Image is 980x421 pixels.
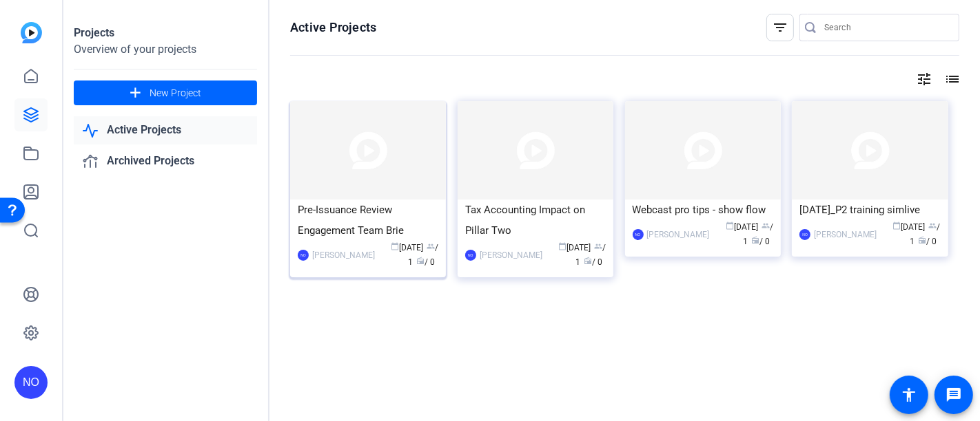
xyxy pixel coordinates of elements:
div: [PERSON_NAME] [647,228,710,241]
input: Search [824,19,948,36]
span: / 1 [408,243,438,267]
mat-icon: add [127,85,144,102]
a: Archived Projects [74,147,257,175]
mat-icon: accessibility [901,387,917,403]
span: calendar_today [726,222,734,230]
span: / 1 [910,222,941,246]
span: / 1 [743,222,773,246]
a: Active Projects [74,116,257,144]
span: radio [584,257,592,265]
div: Webcast pro tips - show flow [633,199,773,220]
span: group [594,242,602,250]
span: calendar_today [893,222,901,230]
div: [PERSON_NAME] [480,248,542,262]
div: NO [298,250,309,261]
span: group [427,242,435,250]
span: calendar_today [391,242,399,250]
div: NO [465,250,476,261]
span: group [762,222,770,230]
span: [DATE] [893,222,926,232]
mat-icon: filter_list [772,19,788,36]
div: Overview of your projects [74,41,257,58]
span: radio [751,236,759,244]
div: [DATE]_P2 training simlive [799,199,940,220]
span: / 1 [575,243,606,267]
div: NO [799,229,810,240]
span: radio [919,236,927,244]
span: radio [416,257,425,265]
mat-icon: tune [916,71,932,87]
div: NO [14,366,48,399]
span: / 0 [751,237,770,246]
h1: Active Projects [290,19,376,36]
span: calendar_today [558,242,566,250]
div: NO [633,229,644,240]
mat-icon: list [943,71,959,87]
span: / 0 [919,237,937,246]
span: New Project [150,86,201,100]
div: Tax Accounting Impact on Pillar Two [465,199,606,241]
div: [PERSON_NAME] [312,248,375,262]
span: [DATE] [558,243,591,252]
span: group [929,222,937,230]
span: [DATE] [391,243,423,252]
div: Projects [74,25,257,41]
button: New Project [74,80,257,105]
span: / 0 [416,257,435,267]
img: blue-gradient.svg [21,22,42,43]
div: [PERSON_NAME] [814,228,877,241]
mat-icon: message [946,387,962,403]
span: [DATE] [726,222,758,232]
div: Pre-Issuance Review Engagement Team Brie [298,199,438,241]
span: / 0 [584,257,602,267]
